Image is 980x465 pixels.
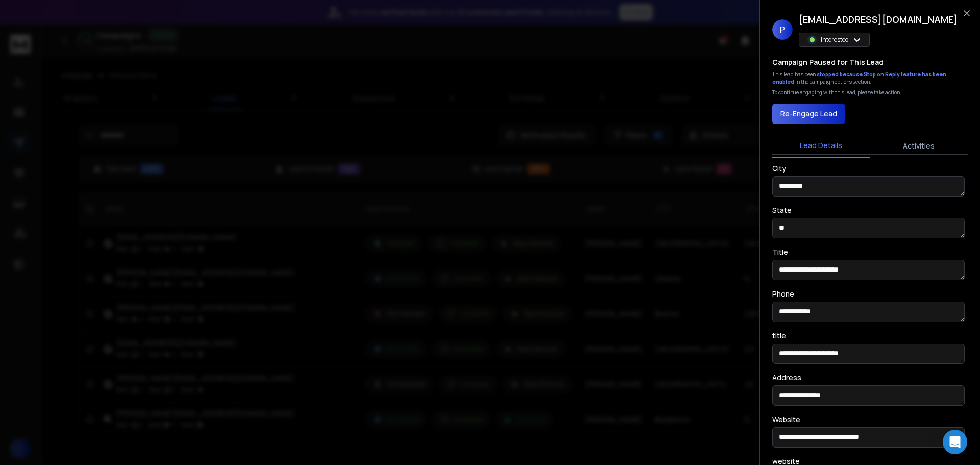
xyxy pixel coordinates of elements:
[772,458,800,465] label: website
[772,290,794,298] label: Phone
[772,70,946,85] span: stopped because Stop on Reply feature has been enabled
[772,89,901,96] p: To continue engaging with this lead, please take action.
[772,57,884,67] h3: Campaign Paused for This Lead
[772,207,792,214] label: State
[943,430,967,454] div: Open Intercom Messenger
[821,36,849,44] p: Interested
[870,135,968,157] button: Activities
[799,12,958,27] h1: [EMAIL_ADDRESS][DOMAIN_NAME]
[772,104,845,124] button: Re-Engage Lead
[772,19,793,40] span: P
[772,165,786,172] label: City
[772,374,801,381] label: Address
[772,249,788,256] label: Title
[772,134,870,158] button: Lead Details
[772,70,968,86] div: This lead has been in the campaign options section.
[772,416,800,423] label: Website
[772,332,786,339] label: title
